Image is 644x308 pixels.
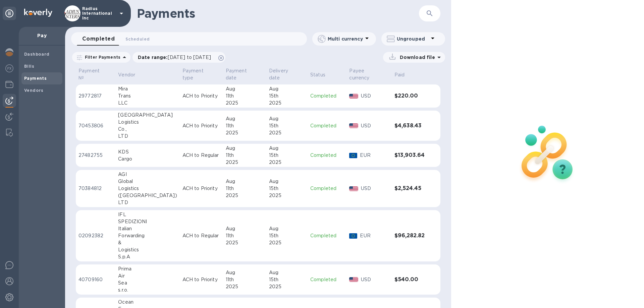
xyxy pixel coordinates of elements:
p: Status [310,71,325,78]
div: Global [118,178,177,185]
p: Payee currency [349,67,380,81]
span: Payment date [226,67,264,81]
div: 2025 [226,129,264,136]
div: 2025 [269,192,305,199]
div: 15th [269,232,305,239]
h3: $540.00 [394,276,427,283]
span: Payment type [182,67,220,81]
b: Payments [24,76,47,81]
div: 11th [226,122,264,129]
div: Aug [226,225,264,232]
div: 15th [269,93,305,100]
div: 2025 [226,283,264,290]
p: Completed [310,185,344,192]
p: EUR [360,152,389,159]
div: 2025 [269,239,305,246]
div: Logistics [118,119,177,126]
p: 40709160 [78,276,113,283]
div: LLC [118,100,177,107]
img: Logo [24,9,52,17]
img: USD [349,277,358,282]
div: LTD [118,199,177,206]
div: Forwarding [118,232,177,239]
div: Aug [226,85,264,93]
p: Date range : [138,54,214,61]
span: Completed [82,34,115,44]
div: Date range:[DATE] to [DATE] [132,52,225,63]
div: 2025 [269,159,305,166]
div: Ocean [118,299,177,306]
p: 02092382 [78,232,113,239]
div: 11th [226,152,264,159]
div: 2025 [226,192,264,199]
img: USD [349,186,358,191]
div: LTD [118,133,177,140]
p: Multi currency [328,36,363,42]
p: Completed [310,152,344,159]
div: 11th [226,185,264,192]
p: Payment date [226,67,255,81]
b: Vendors [24,88,44,93]
div: 11th [226,93,264,100]
div: Sea [118,280,177,287]
p: Download file [397,54,435,61]
h3: $4,638.43 [394,123,427,129]
div: Logistics [118,246,177,253]
p: Ungrouped [397,36,429,42]
h1: Payments [137,6,380,20]
p: USD [361,93,389,100]
p: ACH to Regular [182,232,220,239]
p: Filter Payments [82,54,120,60]
div: 15th [269,122,305,129]
span: Payee currency [349,67,389,81]
div: 11th [226,276,264,283]
div: Aug [269,225,305,232]
p: 27482755 [78,152,113,159]
p: Paid [394,71,405,78]
h3: $2,524.45 [394,185,427,192]
div: IFL [118,211,177,218]
p: Completed [310,93,344,100]
p: Radius International Inc [82,6,116,20]
div: AGI [118,171,177,178]
p: 29772817 [78,93,113,100]
p: 70384812 [78,185,113,192]
p: Vendor [118,71,135,78]
div: Aug [269,178,305,185]
div: 2025 [269,283,305,290]
h3: $96,282.82 [394,233,427,239]
div: 2025 [269,129,305,136]
div: Aug [226,269,264,276]
div: Aug [269,115,305,122]
span: Scheduled [125,36,150,43]
img: USD [349,123,358,128]
span: Vendor [118,71,144,78]
p: ACH to Regular [182,152,220,159]
p: USD [361,122,389,129]
p: 70453806 [78,122,113,129]
p: Completed [310,232,344,239]
div: Aug [269,145,305,152]
p: Delivery date [269,67,296,81]
div: s.r.o. [118,287,177,294]
p: USD [361,276,389,283]
div: Co., [118,126,177,133]
p: Completed [310,122,344,129]
img: Foreign exchange [5,64,13,72]
p: ACH to Priority [182,122,220,129]
div: Prima [118,265,177,272]
div: Aug [226,178,264,185]
div: Aug [269,269,305,276]
p: USD [361,185,389,192]
div: S.p.A [118,253,177,260]
span: Status [310,71,334,78]
div: Air [118,272,177,280]
h3: $220.00 [394,93,427,99]
div: 15th [269,152,305,159]
p: Payment type [182,67,212,81]
div: Cargo [118,156,177,163]
div: Aug [226,145,264,152]
span: Delivery date [269,67,305,81]
div: 15th [269,185,305,192]
div: [GEOGRAPHIC_DATA] [118,112,177,119]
